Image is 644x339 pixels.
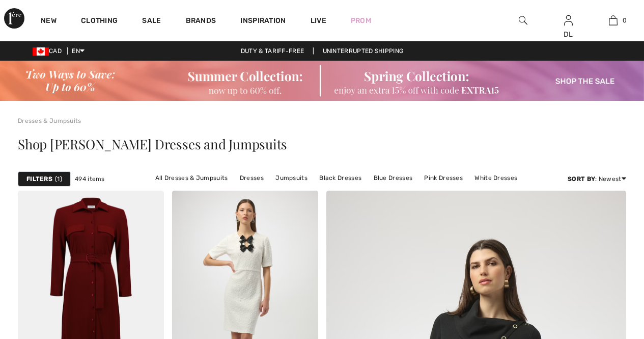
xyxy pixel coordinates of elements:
a: Sale [142,16,161,27]
span: 494 items [75,174,105,184]
div: DL [546,29,591,40]
a: Dresses [235,171,269,185]
a: Pink Dresses [419,171,468,185]
span: CAD [33,47,66,55]
a: Prom [351,15,371,26]
a: Blue Dresses [369,171,418,185]
img: search the website [519,14,527,27]
a: All Dresses & Jumpsuits [150,171,233,185]
a: [PERSON_NAME] Dresses [248,185,335,198]
span: EN [72,47,85,55]
a: Dresses & Jumpsuits [18,117,81,124]
a: [PERSON_NAME] Dresses [337,185,424,198]
a: Sign In [564,15,573,25]
a: Clothing [81,16,118,27]
span: Inspiration [240,16,286,27]
a: New [41,16,57,27]
span: 1 [55,174,62,184]
a: White Dresses [469,171,522,185]
img: Canadian Dollar [33,47,49,56]
a: Brands [186,16,216,27]
a: Black Dresses [314,171,367,185]
span: 0 [623,16,627,25]
a: 0 [591,14,635,27]
span: Shop [PERSON_NAME] Dresses and Jumpsuits [18,135,287,153]
a: Jumpsuits [270,171,313,185]
strong: Sort By [568,175,595,182]
img: My Bag [609,14,618,27]
a: Live [311,15,326,26]
img: My Info [564,14,573,27]
img: 1ère Avenue [4,8,24,29]
div: : Newest [568,174,626,184]
strong: Filters [26,174,52,184]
